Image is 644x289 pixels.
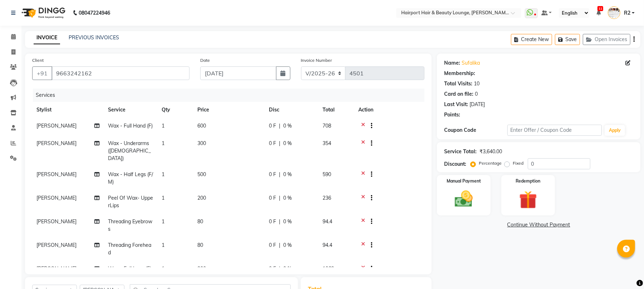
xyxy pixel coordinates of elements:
a: Sufalika [462,59,480,67]
span: 1 [162,218,164,225]
span: 0 % [283,194,292,202]
label: Date [200,57,210,64]
span: [PERSON_NAME] [36,242,77,248]
span: 1 [162,140,164,146]
th: Qty [157,102,193,118]
div: 0 [475,90,478,98]
img: _cash.svg [449,189,478,209]
span: [PERSON_NAME] [36,171,77,178]
span: 200 [197,195,206,201]
th: Stylist [32,102,104,118]
span: 0 % [283,241,292,249]
span: 0 F [269,218,276,225]
button: Open Invoices [583,34,630,45]
span: 236 [323,195,331,201]
label: Manual Payment [447,178,481,184]
label: Client [32,57,44,64]
div: Total Visits: [444,80,472,88]
span: Wax - Half Legs (F/M) [108,171,153,185]
a: 11 [596,10,601,16]
label: Redemption [516,178,540,184]
span: | [279,194,280,202]
div: Discount: [444,160,466,168]
b: 08047224946 [79,3,110,23]
th: Price [193,102,265,118]
button: Apply [605,125,625,136]
th: Service [104,102,157,118]
div: 10 [474,80,480,88]
span: 1 [162,265,164,272]
span: 0 % [283,122,292,130]
div: Service Total: [444,148,477,155]
span: | [279,241,280,249]
a: INVOICE [34,31,60,44]
span: [PERSON_NAME] [36,265,77,272]
div: [DATE] [470,101,485,108]
span: 0 % [283,171,292,178]
span: [PERSON_NAME] [36,123,77,129]
span: 80 [197,242,203,248]
div: Points: [444,111,460,119]
span: 0 F [269,140,276,147]
img: logo [18,3,67,23]
label: Invoice Number [301,57,332,64]
span: 80 [197,218,203,225]
div: Name: [444,59,460,67]
span: 1 [162,242,164,248]
span: [PERSON_NAME] [36,140,77,146]
span: | [279,140,280,147]
span: | [279,171,280,178]
span: Threading Forehead [108,242,151,256]
input: Enter Offer / Coupon Code [507,125,602,136]
label: Fixed [513,160,523,166]
span: 300 [197,140,206,146]
span: Threading Eyebrows [108,218,152,232]
span: 0 F [269,241,276,249]
span: 94.4 [323,242,332,248]
span: | [279,122,280,130]
span: [PERSON_NAME] [36,195,77,201]
span: 1 [162,171,164,178]
div: Membership: [444,70,475,77]
span: [PERSON_NAME] [36,218,77,225]
span: 900 [197,265,206,272]
th: Action [354,102,424,118]
span: 354 [323,140,331,146]
div: ₹3,640.00 [480,148,502,155]
span: 94.4 [323,218,332,225]
span: 0 % [283,265,292,273]
span: 708 [323,123,331,129]
div: Last Visit: [444,101,468,108]
span: | [279,265,280,273]
th: Disc [265,102,318,118]
input: Search by Name/Mobile/Email/Code [51,66,190,80]
span: 0 F [269,265,276,273]
th: Total [318,102,354,118]
span: 1 [162,123,164,129]
span: 500 [197,171,206,178]
img: _gift.svg [513,189,543,211]
span: 0 % [283,140,292,147]
a: Continue Without Payment [438,221,639,229]
span: Peel Of Wax- UpperLips [108,195,153,209]
div: Services [33,89,430,102]
button: Save [555,34,580,45]
button: +91 [32,66,52,80]
img: R2 [608,6,620,19]
div: Coupon Code [444,126,507,134]
span: 600 [197,123,206,129]
span: Wax - Full Legs (F) [108,265,151,272]
span: R2 [624,9,630,17]
span: 590 [323,171,331,178]
span: 0 F [269,122,276,130]
span: 11 [598,6,603,11]
div: Card on file: [444,90,473,98]
span: | [279,218,280,225]
span: Wax - Underarms ([DEMOGRAPHIC_DATA]) [108,140,151,161]
span: 1 [162,195,164,201]
span: 0 F [269,171,276,178]
span: 0 % [283,218,292,225]
span: 0 F [269,194,276,202]
span: Wax - Full Hand (F) [108,123,153,129]
span: 1062 [323,265,334,272]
